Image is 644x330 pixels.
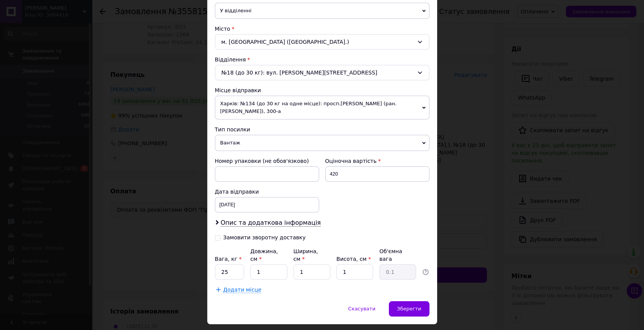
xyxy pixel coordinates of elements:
[215,25,429,33] div: Місто
[223,234,306,241] div: Замовити зворотну доставку
[215,96,429,119] span: Харків: №134 (до 30 кг на одне місце): просп.[PERSON_NAME] (ран. [PERSON_NAME]), 300-а
[215,126,250,133] span: Тип посилки
[215,135,429,151] span: Вантаж
[379,247,416,263] div: Об'ємна вага
[215,256,242,262] label: Вага, кг
[215,188,319,196] div: Дата відправки
[348,306,375,312] span: Скасувати
[293,248,318,262] label: Ширина, см
[250,248,278,262] label: Довжина, см
[325,157,429,165] div: Оціночна вартість
[223,287,262,293] span: Додати місце
[215,157,319,165] div: Номер упаковки (не обов'язково)
[215,56,429,63] div: Відділення
[397,306,421,312] span: Зберегти
[336,256,371,262] label: Висота, см
[215,34,429,50] div: м. [GEOGRAPHIC_DATA] ([GEOGRAPHIC_DATA].)
[215,65,429,80] div: №18 (до 30 кг): вул. [PERSON_NAME][STREET_ADDRESS]
[215,3,429,19] span: У відділенні
[215,87,261,93] span: Місце відправки
[221,219,321,227] span: Опис та додаткова інформація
